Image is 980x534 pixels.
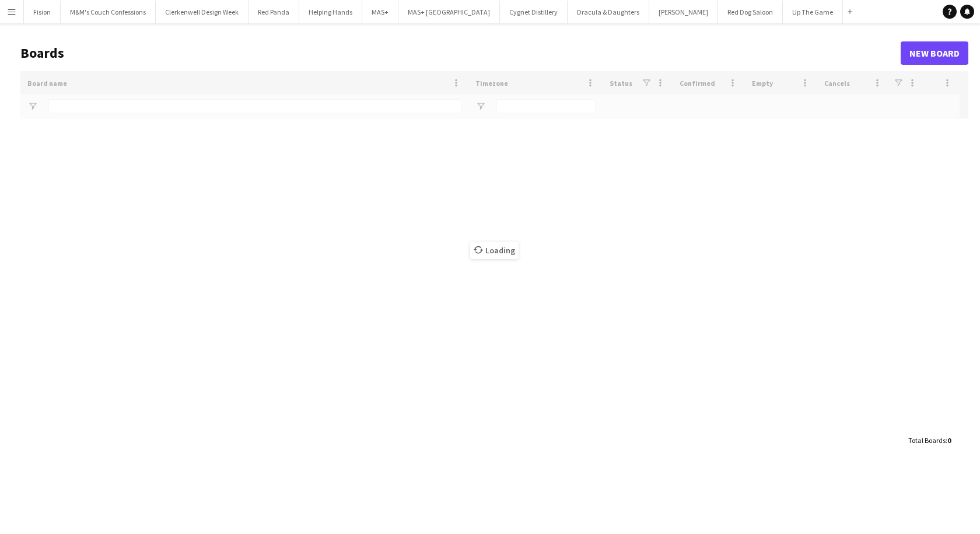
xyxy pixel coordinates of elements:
button: Up The Game [783,1,843,23]
button: Red Panda [249,1,299,23]
button: MAS+ [362,1,398,23]
span: Loading [470,242,519,259]
h1: Boards [20,44,901,62]
button: Clerkenwell Design Week [156,1,249,23]
button: Fision [24,1,61,23]
button: Cygnet Distillery [500,1,568,23]
button: MAS+ [GEOGRAPHIC_DATA] [398,1,500,23]
div: : [908,429,951,452]
button: Red Dog Saloon [718,1,783,23]
button: M&M's Couch Confessions [61,1,156,23]
button: Dracula & Daughters [568,1,649,23]
span: 0 [947,436,951,445]
span: Total Boards [908,436,946,445]
button: [PERSON_NAME] [649,1,718,23]
a: New Board [901,41,968,65]
button: Helping Hands [299,1,362,23]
